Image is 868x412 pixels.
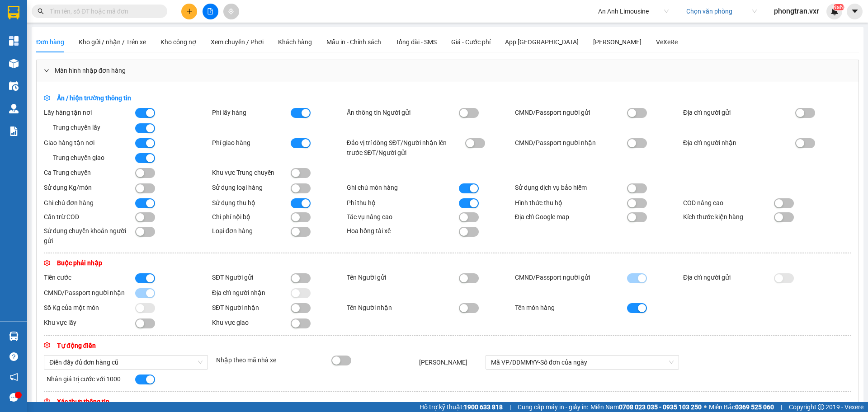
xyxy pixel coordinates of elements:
[515,183,627,192] div: Sử dụng dịch vụ bảo hiểm
[9,352,18,361] span: question-circle
[44,342,96,349] span: Tự động điền
[203,4,218,19] button: file-add
[44,342,50,348] span: setting
[181,4,197,19] button: plus
[79,38,146,46] span: Kho gửi / nhận / Trên xe
[683,272,774,282] div: Địa chỉ người gửi
[656,37,678,47] div: VeXeRe
[683,212,774,222] div: Kích thước kiện hàng
[212,272,291,282] div: SĐT Người gửi
[38,8,44,14] span: search
[228,8,234,14] span: aim
[451,38,491,46] span: Giá - Cước phí
[347,183,459,192] div: Ghi chú món hàng
[212,138,291,148] div: Phí giao hàng
[9,373,18,381] span: notification
[278,37,312,47] div: Khách hàng
[515,272,627,282] div: CMND/Passport người gửi
[36,38,64,46] span: Đơn hàng
[44,95,50,101] span: setting
[9,81,19,91] img: warehouse-icon
[44,374,132,384] div: Nhân giá trị cước với 1000
[44,226,135,246] div: Sử dụng chuyển khoản người gửi
[9,332,19,341] img: warehouse-icon
[44,138,135,148] div: Giao hàng tận nơi
[833,4,844,10] sup: NaN
[515,138,627,148] div: CMND/Passport người nhận
[515,108,627,117] div: CMND/Passport người gửi
[598,5,669,18] span: An Anh Limousine
[212,183,291,192] div: Sử dụng loại hàng
[9,36,19,46] img: dashboard-icon
[160,37,196,47] div: Kho công nợ
[44,303,135,313] div: Số Kg của một món
[212,108,291,117] div: Phí lấy hàng
[37,60,859,81] div: Màn hình nhập đơn hàng
[683,108,795,117] div: Địa chỉ người gửi
[44,259,102,267] span: Buộc phải nhập
[851,7,859,15] span: caret-down
[9,393,18,402] span: message
[44,153,135,163] div: Trung chuyển giao
[49,356,203,369] span: Điền đầy đủ đơn hàng cũ
[347,212,459,222] div: Tác vụ nâng cao
[683,198,774,208] div: COD nâng cao
[213,355,329,365] div: Nhập theo mã nhà xe
[212,198,291,208] div: Sử dụng thu hộ
[619,403,702,411] strong: 0708 023 035 - 0935 103 250
[509,402,511,412] span: |
[515,212,627,222] div: Địa chỉ Google map
[420,402,503,412] span: Hỗ trợ kỹ thuật:
[830,7,839,15] img: icon-new-feature
[704,405,707,409] span: ⚪️
[212,303,291,313] div: SĐT Người nhận
[464,403,503,411] strong: 1900 633 818
[347,226,459,236] div: Hoa hồng tài xế
[44,108,135,117] div: Lấy hàng tận nơi
[518,402,588,412] span: Cung cấp máy in - giấy in:
[505,37,579,47] div: App [GEOGRAPHIC_DATA]
[735,403,774,411] strong: 0369 525 060
[44,198,135,208] div: Ghi chú đơn hàng
[212,212,291,222] div: Chi phí nội bộ
[326,38,381,46] span: Mẫu in - Chính sách
[44,398,50,405] span: setting
[347,198,459,208] div: Phí thu hộ
[781,402,782,412] span: |
[212,226,291,236] div: Loại đơn hàng
[515,198,627,208] div: Hình thức thu hộ
[709,402,774,412] span: Miền Bắc
[186,8,193,14] span: plus
[818,404,824,410] span: copyright
[44,397,380,407] div: Xác thực thông tin
[347,108,459,117] div: Ẩn thông tin Người gửi
[44,212,135,222] div: Cấn trừ COD
[50,6,156,16] input: Tìm tên, số ĐT hoặc mã đơn
[9,126,19,136] img: solution-icon
[44,272,135,282] div: Tiền cước
[347,272,459,282] div: Tên Người gửi
[211,38,264,46] span: Xem chuyến / Phơi
[212,318,291,328] div: Khu vực giao
[44,68,49,73] span: right
[347,303,459,313] div: Tên Người nhận
[347,138,459,158] div: Đảo vị trí dòng SĐT/Người nhận lên trước SĐT/Người gửi
[491,356,674,369] span: Mã VP/DDMMYY-Số đơn của ngày
[683,138,795,148] div: Địa chỉ người nhận
[593,37,642,47] div: [PERSON_NAME]
[223,4,239,19] button: aim
[590,402,702,412] span: Miền Nam
[207,8,213,14] span: file-add
[9,104,19,113] img: warehouse-icon
[44,93,380,103] div: Ẩn / hiện trường thông tin
[396,38,437,46] span: Tổng đài - SMS
[44,183,135,192] div: Sử dụng Kg/món
[44,288,135,298] div: CMND/Passport người nhận
[9,59,19,68] img: warehouse-icon
[44,318,135,328] div: Khu vực lấy
[44,260,50,266] span: setting
[847,4,863,19] button: caret-down
[767,5,826,17] span: phongtran.vxr
[8,6,19,19] img: logo-vxr
[212,288,291,298] div: Địa chỉ người nhận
